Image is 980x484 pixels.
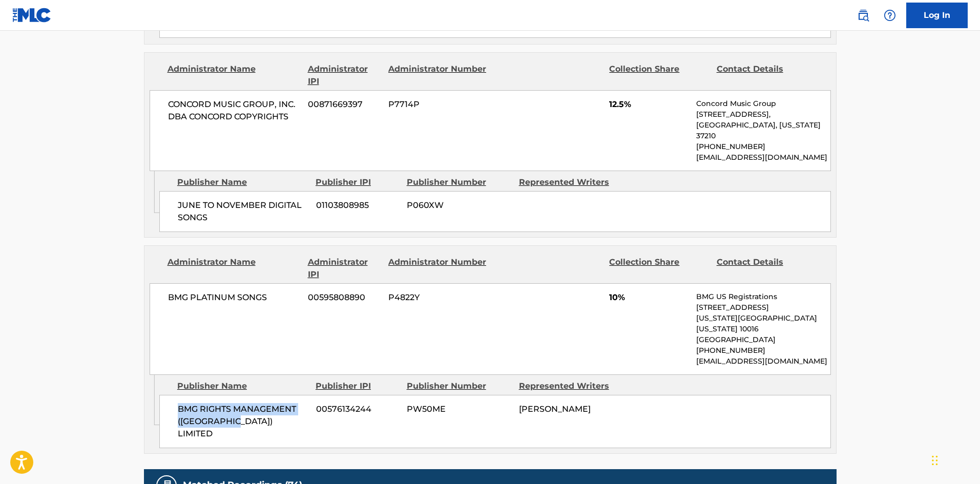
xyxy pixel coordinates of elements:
p: [STREET_ADDRESS] [696,302,830,313]
iframe: Chat Widget [929,435,980,484]
div: Represented Writers [519,176,623,188]
div: Publisher Name [177,176,308,188]
span: JUNE TO NOVEMBER DIGITAL SONGS [178,199,308,224]
span: 00595808890 [308,291,381,304]
span: BMG RIGHTS MANAGEMENT ([GEOGRAPHIC_DATA]) LIMITED [178,403,308,440]
a: Public Search [853,5,873,26]
span: CONCORD MUSIC GROUP, INC. DBA CONCORD COPYRIGHTS [168,98,301,123]
p: [PHONE_NUMBER] [696,345,830,356]
p: [US_STATE][GEOGRAPHIC_DATA][US_STATE] 10016 [696,313,830,334]
img: search [857,9,869,22]
span: 10% [609,291,689,304]
img: MLC Logo [12,8,52,23]
div: Administrator IPI [308,256,381,281]
p: BMG US Registrations [696,291,830,302]
p: [EMAIL_ADDRESS][DOMAIN_NAME] [696,152,830,163]
span: 00576134244 [316,403,399,415]
p: [GEOGRAPHIC_DATA] [696,334,830,345]
span: 12.5% [609,98,689,111]
p: Concord Music Group [696,98,830,109]
img: help [884,9,896,22]
p: [STREET_ADDRESS], [696,109,830,120]
span: 01103808985 [316,199,399,212]
p: [EMAIL_ADDRESS][DOMAIN_NAME] [696,356,830,367]
div: Publisher IPI [316,380,399,392]
span: [PERSON_NAME] [519,404,591,414]
div: Publisher Name [177,380,308,392]
div: Administrator IPI [308,63,381,88]
div: Help [880,5,900,26]
a: Log In [906,3,968,28]
span: P7714P [388,98,488,111]
div: Collection Share [609,256,708,281]
span: BMG PLATINUM SONGS [168,291,301,304]
div: Contact Details [717,63,816,88]
div: Administrator Name [168,63,300,88]
div: Administrator Name [168,256,300,281]
span: 00871669397 [308,98,381,111]
div: Collection Share [609,63,708,88]
p: [PHONE_NUMBER] [696,141,830,152]
span: PW50ME [407,403,511,415]
div: Contact Details [717,256,816,281]
span: P4822Y [388,291,488,304]
div: Administrator Number [388,63,488,88]
div: Drag [932,445,938,476]
div: Represented Writers [519,380,623,392]
div: Publisher IPI [316,176,399,188]
div: Administrator Number [388,256,488,281]
div: Publisher Number [407,380,511,392]
span: P060XW [407,199,511,212]
div: Publisher Number [407,176,511,188]
p: [GEOGRAPHIC_DATA], [US_STATE] 37210 [696,120,830,141]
